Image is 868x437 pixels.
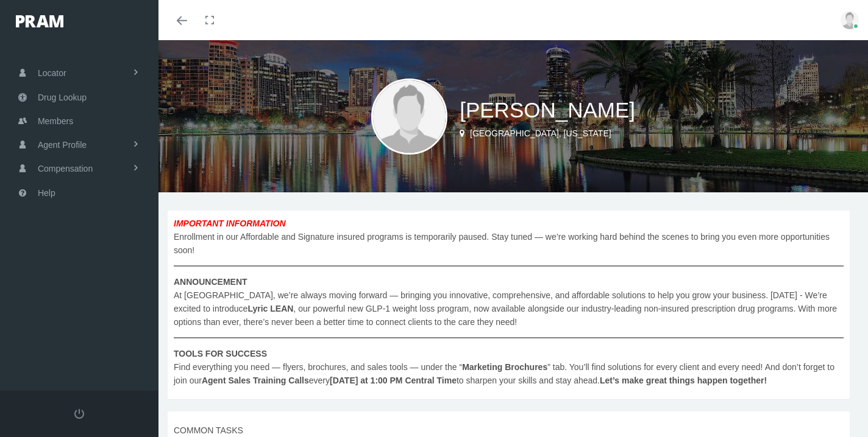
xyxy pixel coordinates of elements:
b: Lyric LEAN [247,304,293,313]
span: [GEOGRAPHIC_DATA], [US_STATE] [470,128,611,138]
span: Help [38,181,55,205]
b: IMPORTANT INFORMATION [174,218,286,228]
span: Locator [38,61,66,85]
img: user-placeholder.jpg [371,79,447,155]
span: Enrollment in our Affordable and Signature insured programs is temporarily paused. Stay tuned — w... [174,217,844,387]
span: COMMON TASKS [174,424,844,437]
b: [DATE] at 1:00 PM Central Time [330,376,457,385]
img: user-placeholder.jpg [841,11,859,29]
span: Members [38,110,73,133]
img: PRAM_20_x_78.png [16,15,63,27]
span: Drug Lookup [38,86,87,109]
b: Agent Sales Training Calls [202,376,309,385]
span: Compensation [38,157,93,180]
b: Let’s make great things happen together! [600,376,767,385]
span: [PERSON_NAME] [460,98,635,122]
span: Agent Profile [38,133,87,156]
b: TOOLS FOR SUCCESS [174,349,267,358]
b: Marketing Brochures [462,362,547,372]
b: ANNOUNCEMENT [174,277,247,287]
